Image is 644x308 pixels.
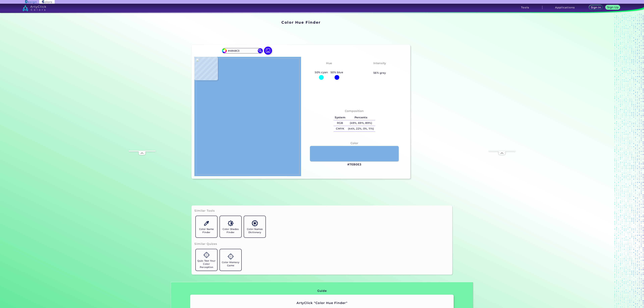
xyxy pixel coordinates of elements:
a: Color Name Finder [194,215,219,239]
h5: Quiz: Test Your Color Perception [197,259,216,269]
h5: Percents [347,115,375,120]
h5: System [334,115,347,120]
h3: Similar Tools [194,209,215,213]
img: icon_game.svg [228,254,234,259]
input: type color.. [227,49,258,53]
h3: Similar Quizes [194,242,217,246]
img: ArtyClick Design logo [25,0,36,4]
h3: #7EB0E3 [347,163,361,167]
h3: Guide [317,289,327,293]
h5: (49%, 69%, 89%) [347,120,375,126]
h3: Cyan-Blue [319,66,338,70]
a: Sign Up [606,5,619,10]
h4: Color [351,141,358,146]
a: Color Shades Finder [219,215,243,239]
h5: 56% grey [373,71,386,75]
a: Color Memory Game [219,248,243,272]
img: icon_color_names_dictionary.svg [252,220,258,226]
a: Quiz: Test Your Color Perception [194,248,219,272]
iframe: Advertisement [489,50,515,151]
img: icon search [258,48,263,53]
h5: 50% blue [329,70,344,75]
h3: Pastel [373,66,386,70]
h5: Sign In [591,6,600,9]
h1: Color Hue Finder [281,20,320,25]
img: logo_artyclick_colors_white.svg [22,5,46,11]
h5: Color Memory Game [221,261,240,267]
img: icon_color_name_finder.svg [204,220,209,226]
h5: Color Name Finder [197,228,216,234]
h5: Color Names Dictionary [245,228,264,234]
h4: Hue [326,61,332,66]
img: 0bc42cc2-ed0d-49e6-ac7e-66582421427d [196,58,299,174]
h5: Color Shades Finder [221,228,240,234]
img: icon_color_shades.svg [228,220,234,226]
h5: Sign Up [608,6,618,9]
h4: Intensity [373,61,386,66]
a: Sign In [590,5,602,10]
h4: Composition [345,109,364,113]
iframe: Advertisement [412,19,454,198]
h3: Applications [555,6,575,9]
img: icon picture [264,47,272,55]
img: icon_game.svg [204,252,209,258]
h5: (44%, 22%, 0%, 11%) [347,126,375,132]
h2: ArtyClick "Color Hue Finder" [287,301,357,305]
iframe: Advertisement [129,50,155,151]
h5: CMYK [334,126,347,132]
h5: 50% cyan [314,70,329,75]
h5: RGB [334,120,347,126]
h3: Tools [521,6,529,9]
a: Color Names Dictionary [243,215,267,239]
